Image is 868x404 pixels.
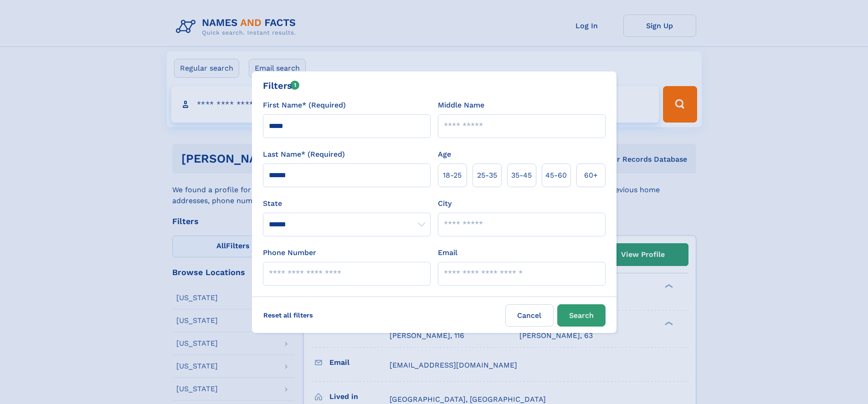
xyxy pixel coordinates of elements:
button: Search [557,304,606,327]
label: State [263,198,431,209]
label: Last Name* (Required) [263,149,345,160]
span: 60+ [584,170,598,181]
label: Cancel [505,304,554,327]
label: Middle Name [438,100,484,111]
span: 18‑25 [443,170,462,181]
label: City [438,198,452,209]
div: Filters [263,79,300,92]
span: 45‑60 [545,170,567,181]
span: 25‑35 [477,170,497,181]
label: Age [438,149,451,160]
label: Reset all filters [257,304,319,326]
label: Phone Number [263,247,316,258]
label: Email [438,247,457,258]
label: First Name* (Required) [263,100,346,111]
span: 35‑45 [511,170,532,181]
